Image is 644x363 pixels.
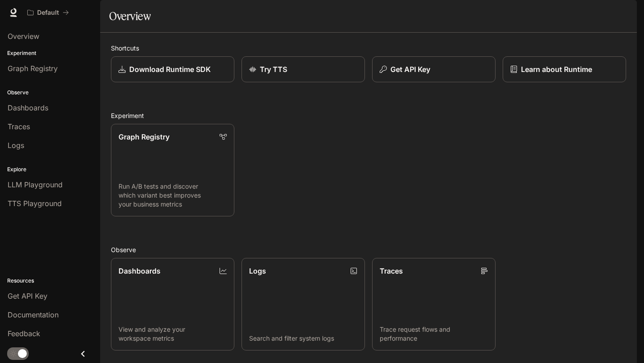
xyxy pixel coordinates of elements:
[23,4,73,21] button: All workspaces
[521,64,592,75] p: Learn about Runtime
[380,325,488,343] p: Trace request flows and performance
[111,43,626,53] h2: Shortcuts
[119,131,169,142] p: Graph Registry
[249,266,266,276] p: Logs
[119,325,227,343] p: View and analyze your workspace metrics
[372,258,496,350] a: TracesTrace request flows and performance
[503,56,626,82] a: Learn about Runtime
[109,7,151,25] h1: Overview
[241,258,365,350] a: LogsSearch and filter system logs
[260,64,287,75] p: Try TTS
[129,64,211,75] p: Download Runtime SDK
[380,266,403,276] p: Traces
[390,64,430,75] p: Get API Key
[249,334,357,343] p: Search and filter system logs
[111,56,234,82] a: Download Runtime SDK
[111,245,626,254] h2: Observe
[111,111,626,120] h2: Experiment
[372,56,496,82] button: Get API Key
[119,182,227,209] p: Run A/B tests and discover which variant best improves your business metrics
[111,124,234,216] a: Graph RegistryRun A/B tests and discover which variant best improves your business metrics
[37,9,59,17] p: Default
[241,56,365,82] a: Try TTS
[111,258,234,350] a: DashboardsView and analyze your workspace metrics
[119,266,161,276] p: Dashboards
